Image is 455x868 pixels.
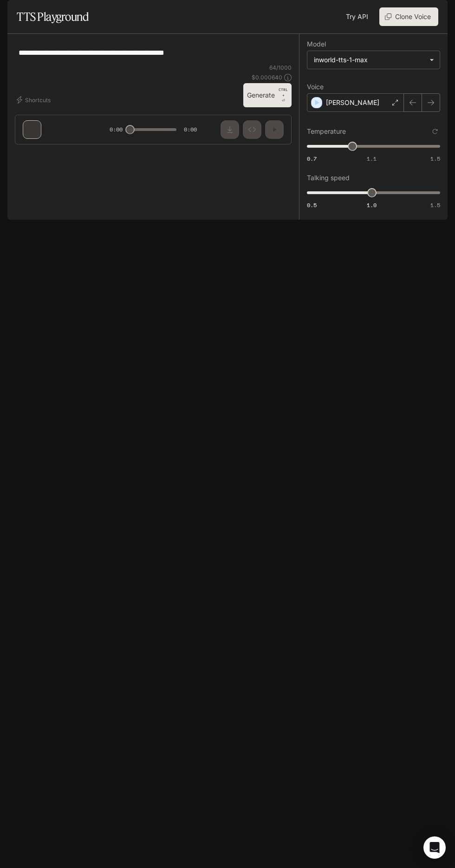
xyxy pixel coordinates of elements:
[307,155,317,163] span: 0.7
[15,92,54,107] button: Shortcuts
[307,41,326,47] p: Model
[423,836,446,859] div: Open Intercom Messenger
[307,175,350,181] p: Talking speed
[430,201,440,209] span: 1.5
[243,83,292,107] button: GenerateCTRL +⏎
[367,155,377,163] span: 1.1
[314,55,425,65] div: inworld-tts-1-max
[252,73,282,81] p: $ 0.000640
[17,7,89,26] h1: TTS Playground
[269,64,292,72] p: 64 / 1000
[307,201,317,209] span: 0.5
[307,84,324,90] p: Voice
[430,155,440,163] span: 1.5
[279,87,288,98] p: CTRL +
[307,51,440,69] div: inworld-tts-1-max
[279,87,288,104] p: ⏎
[342,7,372,26] a: Try API
[430,126,440,137] button: Reset to default
[307,128,346,135] p: Temperature
[326,98,379,107] p: [PERSON_NAME]
[379,7,438,26] button: Clone Voice
[7,5,24,21] button: open drawer
[367,201,377,209] span: 1.0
